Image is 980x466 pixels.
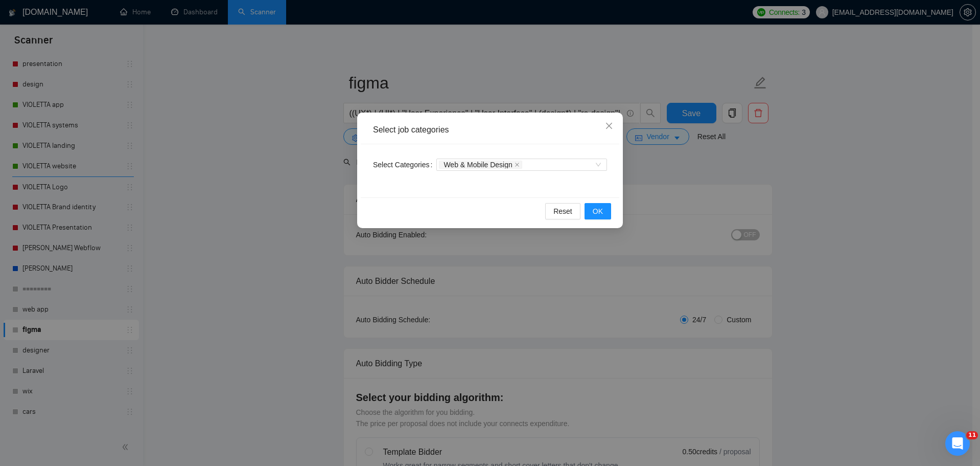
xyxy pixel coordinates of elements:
[373,124,607,136] div: Select job categories
[545,203,580,219] button: Reset
[585,203,611,219] button: OK
[553,206,572,217] span: Reset
[605,122,613,130] span: close
[945,431,970,456] iframe: Intercom live chat
[593,206,603,217] span: OK
[595,113,623,140] button: Close
[373,157,436,173] label: Select Categories
[966,431,978,439] span: 11
[515,162,520,167] span: close
[439,161,522,169] span: Web & Mobile Design
[444,161,512,168] span: Web & Mobile Design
